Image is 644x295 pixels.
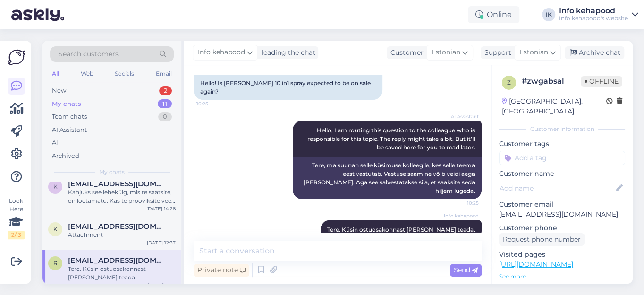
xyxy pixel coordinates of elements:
[52,151,79,161] div: Archived
[52,138,60,147] div: All
[198,47,245,58] span: Info kehapood
[499,151,625,165] input: Add a tag
[499,209,625,219] p: [EMAIL_ADDRESS][DOMAIN_NAME]
[293,157,482,199] div: Tere, ma suunan selle küsimuse kolleegile, kes selle teema eest vastutab. Vastuse saamine võib ve...
[443,212,479,219] span: Info kehapood
[519,47,548,58] span: Estonian
[158,99,172,109] div: 11
[468,6,519,23] div: Online
[52,99,81,109] div: My chats
[327,226,475,233] span: Tere. Küsin ostuosakonnast [PERSON_NAME] teada.
[68,180,166,188] span: klenja.tiitsar@gmail.com
[387,48,424,58] div: Customer
[258,48,315,58] div: leading the chat
[194,75,382,100] div: Hello! Is [PERSON_NAME] 10 in1 spray expected to be on sale again?
[68,265,176,282] div: Tere. Küsin ostuosakonnast [PERSON_NAME] teada.
[52,86,66,95] div: New
[481,48,511,58] div: Support
[499,233,585,246] div: Request phone number
[499,272,625,281] p: See more ...
[99,168,125,176] span: My chats
[307,127,476,151] span: Hello, I am routing this question to the colleague who is responsible for this topic. The reply m...
[499,223,625,233] p: Customer phone
[53,226,58,233] span: k
[113,68,136,80] div: Socials
[502,96,606,116] div: [GEOGRAPHIC_DATA], [GEOGRAPHIC_DATA]
[194,264,249,277] div: Private note
[559,7,638,22] a: Info kehapoodInfo kehapood's website
[565,46,624,59] div: Archive chat
[454,266,478,274] span: Send
[52,112,87,121] div: Team chats
[499,250,625,260] p: Visited pages
[432,47,460,58] span: Estonian
[500,183,614,193] input: Add name
[68,231,176,239] div: Attachment
[8,197,25,239] div: Look Here
[53,260,58,267] span: r
[8,231,25,239] div: 2 / 3
[68,222,166,231] span: klenja.tiitsar@gmail.com
[68,188,176,205] div: Kahjuks see lehekülg, mis te saatsite, on loetamatu. Kas te prooviksite veel ostukorvist sellise ...
[147,239,176,246] div: [DATE] 12:37
[159,86,172,95] div: 2
[158,112,172,121] div: 0
[196,100,232,107] span: 10:25
[499,125,625,133] div: Customer information
[499,200,625,209] p: Customer email
[542,8,555,21] div: IK
[53,183,58,190] span: k
[499,260,573,269] a: [URL][DOMAIN_NAME]
[68,256,166,265] span: requeen@hot.ee
[443,200,479,207] span: 10:25
[522,76,581,87] div: # zwgabsal
[581,76,622,87] span: Offline
[148,282,176,289] div: [DATE] 11:52
[559,7,628,15] div: Info kehapood
[499,139,625,149] p: Customer tags
[559,15,628,22] div: Info kehapood's website
[499,169,625,179] p: Customer name
[8,48,25,66] img: Askly Logo
[79,68,95,80] div: Web
[146,205,176,212] div: [DATE] 14:28
[443,113,479,120] span: AI Assistant
[52,125,87,135] div: AI Assistant
[59,49,119,59] span: Search customers
[154,68,174,80] div: Email
[50,68,61,80] div: All
[507,79,511,86] span: z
